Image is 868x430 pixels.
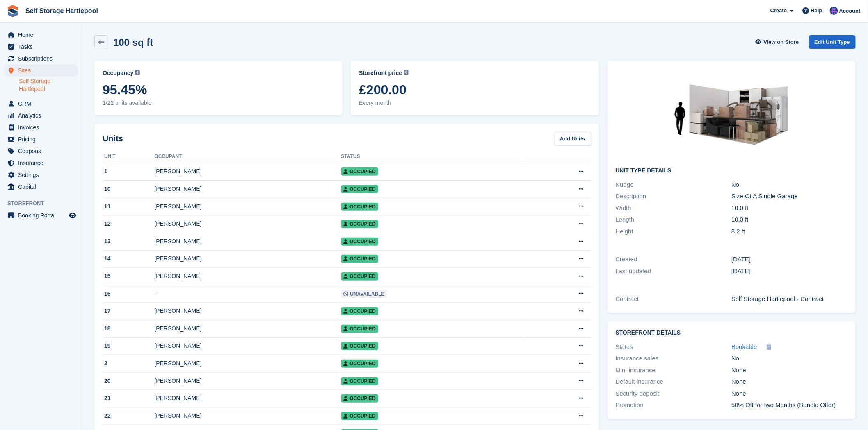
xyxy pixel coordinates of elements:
div: [PERSON_NAME] [154,394,341,403]
div: [PERSON_NAME] [154,202,341,211]
div: Min. insurance [616,366,732,375]
div: 19 [103,342,154,350]
div: [DATE] [731,255,847,264]
img: Sean Wood [830,7,838,15]
span: Insurance [18,157,67,169]
span: CRM [18,98,67,109]
div: [PERSON_NAME] [154,324,341,333]
div: 10.0 ft [731,204,847,213]
div: Promotion [616,401,732,410]
div: [PERSON_NAME] [154,237,341,246]
div: Size Of A Single Garage [731,192,847,201]
div: [PERSON_NAME] [154,377,341,385]
div: Self Storage Hartlepool - Contract [731,294,847,304]
a: menu [4,210,78,221]
div: 13 [103,237,154,246]
span: Occupied [341,272,378,281]
div: No [731,180,847,190]
h2: 100 sq ft [113,37,153,48]
span: Occupied [341,185,378,193]
div: Description [616,192,732,201]
img: stora-icon-8386f47178a22dfd0bd8f6a31ec36ba5ce8667c1dd55bd0f319d3a0aa187defe.svg [7,5,19,17]
span: View on Store [764,38,799,46]
h2: Units [103,132,123,145]
div: 16 [103,290,154,298]
a: Preview store [68,210,78,220]
span: Occupied [341,325,378,333]
span: Subscriptions [18,53,67,64]
span: Occupied [341,412,378,420]
img: 150-sqft-unit%20(2).jpg [670,69,793,161]
span: Storefront [7,199,82,208]
div: Insurance sales [616,354,732,363]
span: Occupied [341,342,378,350]
a: Bookable [731,342,757,352]
div: 14 [103,254,154,263]
span: Settings [18,169,67,181]
a: Self Storage Hartlepool [22,4,101,18]
div: Last updated [616,267,732,276]
span: Sites [18,65,67,76]
div: [PERSON_NAME] [154,412,341,420]
span: Every month [359,99,591,107]
a: menu [4,29,78,41]
div: None [731,377,847,387]
span: Capital [18,181,67,192]
div: [PERSON_NAME] [154,220,341,228]
span: Home [18,29,67,41]
a: menu [4,110,78,121]
div: 10 [103,185,154,193]
div: Contract [616,294,732,304]
span: 1/22 units available [103,99,334,107]
span: Occupied [341,203,378,211]
span: £200.00 [359,82,591,97]
a: menu [4,169,78,181]
span: Create [770,7,787,15]
span: Unavailable [341,290,387,298]
div: No [731,354,847,363]
div: Status [616,342,732,352]
a: menu [4,134,78,145]
div: 22 [103,412,154,420]
div: 11 [103,202,154,211]
a: Edit Unit Type [809,35,856,49]
div: Default insurance [616,377,732,387]
td: - [154,285,341,303]
a: menu [4,65,78,76]
div: Length [616,215,732,224]
div: 50% Off for two Months (Bundle Offer) [731,401,847,410]
div: 2 [103,359,154,368]
div: [PERSON_NAME] [154,272,341,281]
div: Width [616,204,732,213]
span: Tasks [18,41,67,52]
div: Security deposit [616,389,732,398]
span: Occupied [341,307,378,315]
div: Nudge [616,180,732,190]
a: menu [4,181,78,192]
span: Occupied [341,220,378,228]
div: [PERSON_NAME] [154,342,341,350]
a: Add Units [554,132,591,145]
div: 17 [103,307,154,315]
div: [PERSON_NAME] [154,254,341,263]
img: icon-info-grey-7440780725fd019a000dd9b08b2336e03edf1995a4989e88bcd33f0948082b44.svg [404,70,409,75]
a: menu [4,41,78,52]
a: menu [4,98,78,109]
h2: Storefront Details [616,330,847,336]
div: [PERSON_NAME] [154,307,341,315]
div: 20 [103,377,154,385]
span: Occupied [341,238,378,246]
a: View on Store [754,35,802,49]
span: Coupons [18,145,67,157]
div: [PERSON_NAME] [154,359,341,368]
div: None [731,366,847,375]
h2: Unit Type details [616,167,847,174]
th: Unit [103,150,154,163]
div: 21 [103,394,154,403]
div: [PERSON_NAME] [154,167,341,176]
div: 15 [103,272,154,281]
a: menu [4,145,78,157]
span: Pricing [18,134,67,145]
div: [DATE] [731,267,847,276]
span: Occupied [341,255,378,263]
